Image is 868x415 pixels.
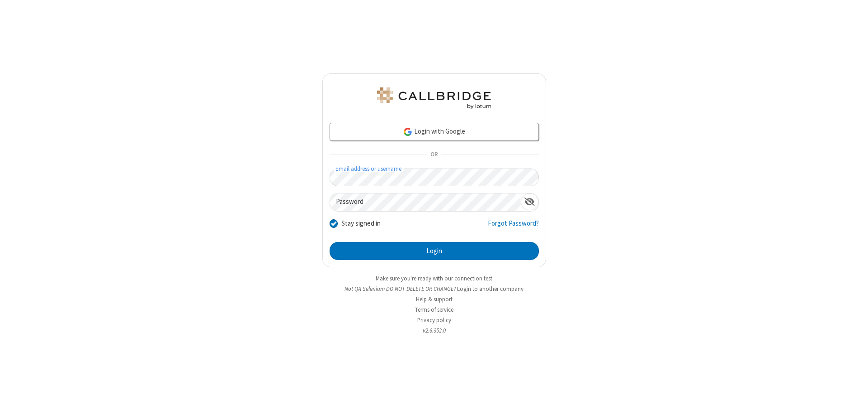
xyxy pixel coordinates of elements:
button: Login to another company [457,285,524,293]
input: Password [330,193,521,211]
button: Login [330,242,539,260]
li: Not QA Selenium DO NOT DELETE OR CHANGE? [322,285,546,293]
a: Forgot Password? [488,218,539,236]
a: Login with Google [330,123,539,141]
img: google-icon.png [403,127,413,137]
img: QA Selenium DO NOT DELETE OR CHANGE [375,87,493,109]
li: v2.6.352.0 [322,326,546,335]
a: Help & support [416,295,453,303]
a: Terms of service [415,306,453,314]
a: Make sure you're ready with our connection test [376,275,492,282]
a: Privacy policy [417,316,451,324]
iframe: Chat [845,391,861,409]
span: OR [427,149,441,161]
input: Email address or username [330,169,539,186]
label: Stay signed in [341,218,381,229]
div: Show password [521,193,538,210]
